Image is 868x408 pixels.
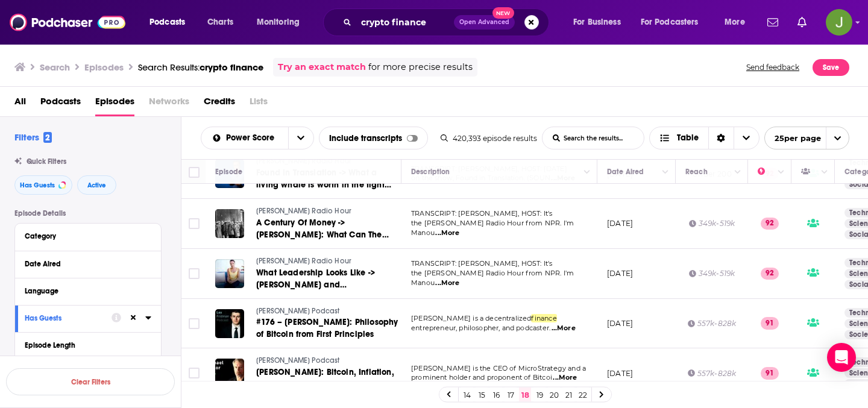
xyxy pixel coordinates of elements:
[565,13,636,32] button: open menu
[189,218,200,229] span: Toggle select row
[257,14,300,31] span: Monitoring
[411,209,552,218] span: TRANSCRIPT: [PERSON_NAME], HOST: It's
[87,182,106,189] span: Active
[288,127,313,149] button: open menu
[207,14,233,31] span: Charts
[764,127,849,149] button: open menu
[531,314,556,322] span: finance
[435,228,459,238] span: ...More
[256,306,400,317] a: [PERSON_NAME] Podcast
[411,324,550,332] span: entrepreneur, philosopher, and podcaster.
[459,19,509,25] span: Open Advanced
[763,12,783,33] a: Show notifications dropdown
[256,356,340,365] span: [PERSON_NAME] Podcast
[25,232,143,240] div: Category
[138,61,263,73] a: Search Results:crypto finance
[411,269,574,287] span: the [PERSON_NAME] Radio Hour from NPR. I'm Manou
[577,388,589,402] a: 22
[149,92,189,116] span: Networks
[25,283,151,298] button: Language
[356,13,454,32] input: Search podcasts, credits, & more...
[25,256,151,271] button: Date Aired
[40,92,81,116] a: Podcasts
[553,373,577,383] span: ...More
[189,268,200,279] span: Toggle select row
[201,127,314,149] h2: Choose List sort
[25,337,151,353] button: Episode Length
[731,165,745,180] button: Column Actions
[411,314,531,322] span: [PERSON_NAME] is a decentralized
[607,165,644,179] div: Date Aired
[248,13,315,32] button: open menu
[688,368,737,378] div: 557k-828k
[688,318,737,328] div: 557k-828k
[77,175,116,195] button: Active
[256,307,340,315] span: [PERSON_NAME] Podcast
[761,268,779,280] p: 92
[40,61,70,73] h3: Search
[27,157,66,166] span: Quick Filters
[817,165,832,180] button: Column Actions
[411,165,450,179] div: Description
[256,366,400,391] a: [PERSON_NAME]: Bitcoin, Inflation, and the Future of Money | [PERSON_NAME] Podcast #276
[607,268,633,278] p: [DATE]
[256,218,389,264] span: A Century Of Money -> [PERSON_NAME]: What Can The 1929 Crash Teach Us About The 2020's Economic C...
[677,134,699,142] span: Table
[25,310,112,325] button: Has Guests
[14,209,162,218] p: Episode Details
[141,13,201,32] button: open menu
[278,60,366,74] a: Try an exact match
[765,129,821,148] span: 25 per page
[14,175,72,195] button: Has Guests
[10,11,125,34] img: Podchaser - Follow, Share and Rate Podcasts
[319,127,428,149] div: Include transcripts
[827,343,856,372] div: Open Intercom Messenger
[552,324,576,333] span: ...More
[256,168,391,202] span: Found in Translation -> What a living whale is worth in the fight against climate change
[826,9,852,36] img: User Profile
[562,388,574,402] a: 21
[256,367,394,401] span: [PERSON_NAME]: Bitcoin, Inflation, and the Future of Money | [PERSON_NAME] Podcast #276
[461,388,473,402] a: 14
[25,228,151,243] button: Category
[43,132,52,143] span: 2
[256,207,351,215] span: [PERSON_NAME] Radio Hour
[14,131,52,143] h2: Filters
[95,92,134,116] span: Episodes
[505,388,517,402] a: 17
[533,388,546,402] a: 19
[256,217,400,241] a: A Century Of Money -> [PERSON_NAME]: What Can The 1929 Crash Teach Us About The 2020's Economic C...
[84,61,124,73] h3: Episodes
[689,218,735,228] div: 349k-519k
[411,219,574,237] span: the [PERSON_NAME] Radio Hour from NPR. I'm Manou
[411,373,552,381] span: prominent holder and proponent of Bitcoi
[368,60,473,74] span: for more precise results
[200,13,241,32] a: Charts
[435,278,459,288] span: ...More
[649,127,759,149] h2: Choose View
[758,165,775,179] div: Power Score
[573,14,621,31] span: For Business
[204,92,235,116] span: Credits
[25,260,143,268] div: Date Aired
[580,165,594,180] button: Column Actions
[490,388,502,402] a: 16
[774,165,788,180] button: Column Actions
[226,134,278,142] span: Power Score
[761,218,779,230] p: 92
[256,316,400,341] a: #176 – [PERSON_NAME]: Philosophy of Bitcoin from First Principles
[20,182,55,189] span: Has Guests
[813,59,849,76] button: Save
[492,7,514,19] span: New
[14,92,26,116] span: All
[476,388,488,402] a: 15
[685,165,708,179] div: Reach
[138,61,263,73] div: Search Results:
[826,9,852,36] button: Show profile menu
[607,318,633,328] p: [DATE]
[25,341,143,350] div: Episode Length
[411,364,586,372] span: [PERSON_NAME] is the CEO of MicroStrategy and a
[25,287,143,295] div: Language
